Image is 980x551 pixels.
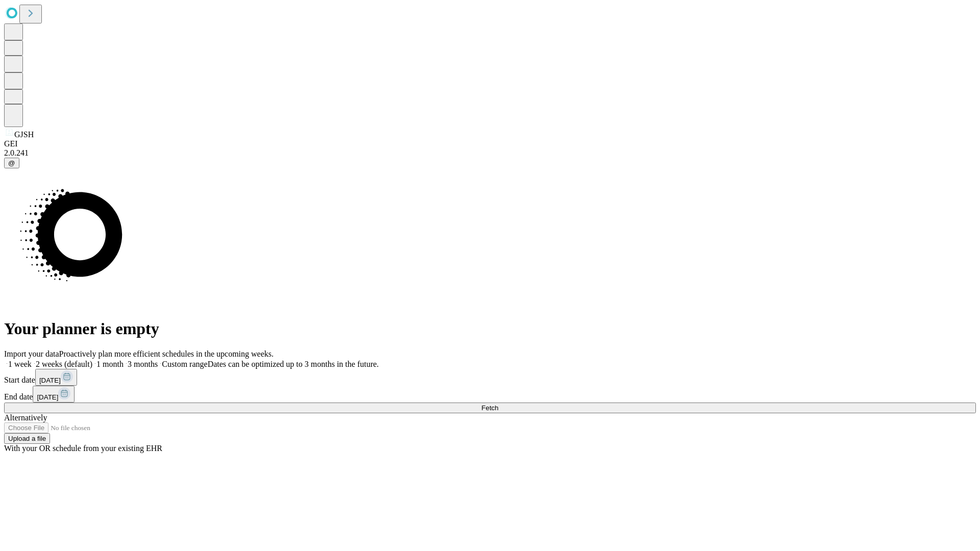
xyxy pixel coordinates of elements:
h1: Your planner is empty [4,319,976,338]
span: [DATE] [37,393,58,401]
button: Fetch [4,403,976,413]
span: Proactively plan more efficient schedules in the upcoming weeks. [59,349,274,358]
span: Dates can be optimized up to 3 months in the future. [208,360,379,368]
span: 3 months [128,360,158,368]
span: Custom range [162,360,207,368]
span: With your OR schedule from your existing EHR [4,444,162,453]
button: Upload a file [4,433,50,444]
div: 2.0.241 [4,148,976,158]
button: [DATE] [33,386,75,403]
button: @ [4,158,19,168]
span: 1 month [96,360,124,368]
span: Alternatively [4,413,47,422]
span: GJSH [14,130,34,139]
span: @ [8,159,15,167]
span: Fetch [481,404,498,412]
span: 2 weeks (default) [36,360,92,368]
div: Start date [4,369,976,386]
span: 1 week [8,360,32,368]
div: GEI [4,139,976,148]
span: Import your data [4,349,59,358]
div: End date [4,386,976,403]
span: [DATE] [39,377,61,384]
button: [DATE] [35,369,77,386]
